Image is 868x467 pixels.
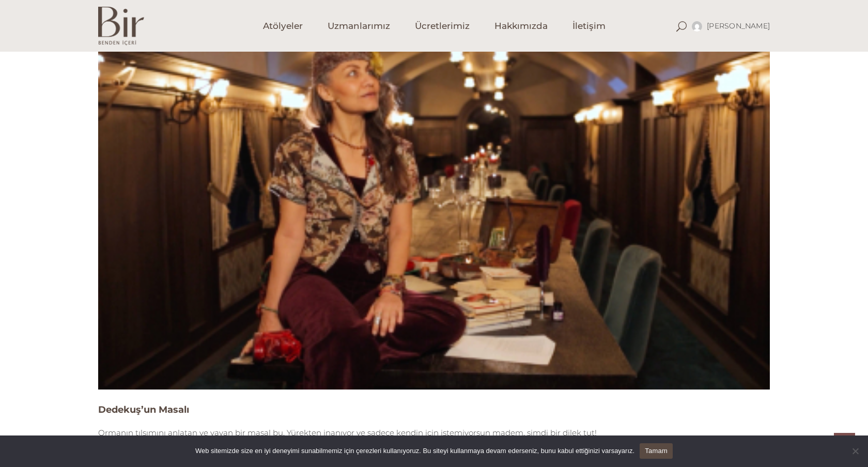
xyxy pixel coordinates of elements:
a: Tamam [640,443,673,459]
div: Ormanın tılsımını anlatan ve yayan bir masal bu. Yürekten inanıyor ve sadece kendin için istemiyo... [98,427,770,439]
span: Hayır [850,446,860,456]
span: Atölyeler [263,20,303,32]
span: Hakkımızda [494,20,548,32]
h4: Dedekuş’un Masalı [98,403,770,416]
span: [PERSON_NAME] [707,21,770,30]
span: İletişim [572,20,606,32]
span: Web sitemizde size en iyi deneyimi sunabilmemiz için çerezleri kullanıyoruz. Bu siteyi kullanmaya... [195,446,634,456]
span: Ücretlerimiz [415,20,470,32]
span: Uzmanlarımız [328,20,390,32]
